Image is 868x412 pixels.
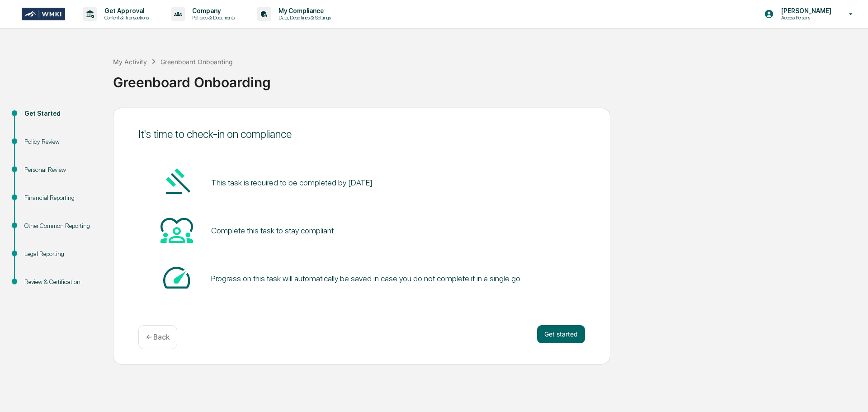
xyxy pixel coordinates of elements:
[160,261,193,294] img: Speed-dial
[24,193,99,203] div: Financial Reporting
[138,128,585,141] div: It's time to check-in on compliance
[24,165,99,175] div: Personal Review
[774,14,836,21] p: Access Persons
[24,221,99,231] div: Other Common Reporting
[146,333,170,341] p: ← Back
[185,7,239,14] p: Company
[774,7,836,14] p: [PERSON_NAME]
[211,274,522,283] div: Progress on this task will automatically be saved in case you do not complete it in a single go.
[160,213,193,246] img: Heart
[24,277,99,287] div: Review & Certification
[24,249,99,259] div: Legal Reporting
[113,58,147,66] div: My Activity
[97,7,153,14] p: Get Approval
[160,58,233,66] div: Greenboard Onboarding
[185,14,239,21] p: Policies & Documents
[537,325,585,343] button: Get started
[113,67,863,90] div: Greenboard Onboarding
[97,14,153,21] p: Content & Transactions
[211,176,373,189] pre: This task is required to be completed by [DATE]
[24,109,99,118] div: Get Started
[271,14,335,21] p: Data, Deadlines & Settings
[24,137,99,147] div: Policy Review
[160,166,193,198] img: Gavel
[271,7,335,14] p: My Compliance
[211,226,334,235] div: Complete this task to stay compliant
[22,8,65,21] img: logo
